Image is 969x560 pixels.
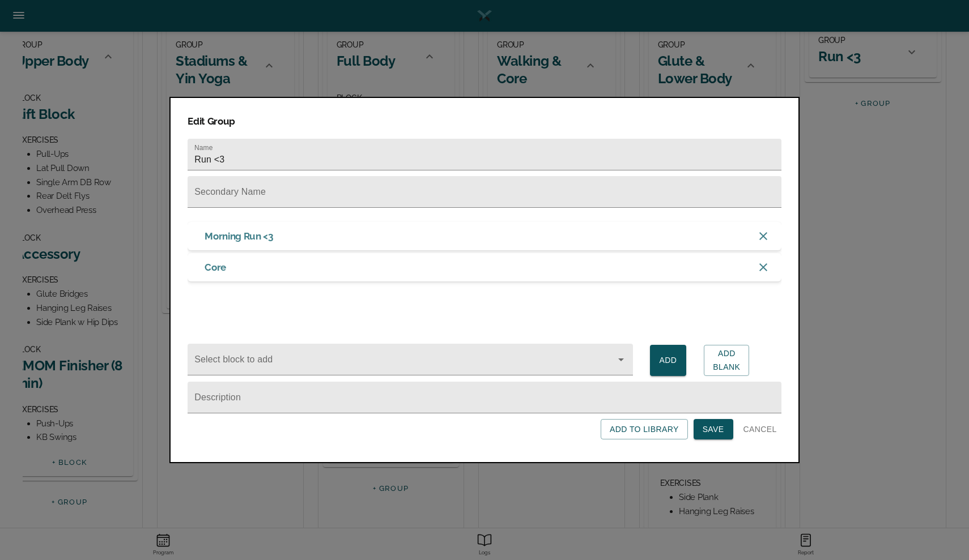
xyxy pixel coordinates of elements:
[659,353,677,367] span: Add
[650,345,686,376] button: Add
[739,419,781,440] button: Cancel
[601,419,688,440] button: Add to Library
[694,419,733,440] button: Save
[205,230,273,242] h3: Morning Run <3
[713,347,740,374] span: Add Blank
[704,345,749,376] button: Add Blank
[613,352,629,367] button: Open
[703,422,724,437] span: Save
[188,115,781,127] h3: Edit Group
[205,261,226,273] h3: Core
[188,222,781,250] div: Morning Run <3
[743,422,777,437] span: Cancel
[610,422,679,437] span: Add to Library
[188,253,781,281] div: Core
